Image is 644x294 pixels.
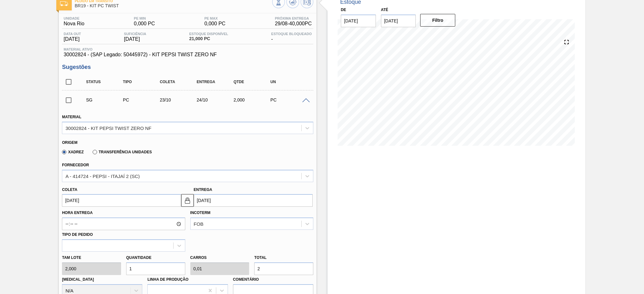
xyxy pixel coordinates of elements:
[269,97,310,102] div: PC
[254,255,267,260] label: Total
[124,32,146,36] span: Suficiência
[62,277,94,282] label: [MEDICAL_DATA]
[194,221,204,227] div: FOB
[62,187,77,192] label: Coleta
[270,32,313,42] div: -
[65,173,140,179] div: A - 414724 - PEPSI - ITAJAÍ 2 (SC)
[121,97,163,102] div: Pedido de Compra
[269,80,310,84] div: UN
[60,1,68,6] img: Ícone
[64,32,81,36] span: Data out
[341,8,346,12] label: De
[62,115,81,119] label: Material
[232,80,273,84] div: Qtde
[64,36,81,42] span: [DATE]
[233,275,313,284] label: Comentário
[232,97,273,102] div: 2,000
[271,32,312,36] span: Estoque Bloqueado
[381,15,416,27] input: dd/mm/yyyy
[194,187,212,192] label: Entrega
[64,21,84,27] span: Nova Rio
[190,211,211,215] label: Incoterm
[181,194,194,207] button: locked
[158,97,199,102] div: 23/10/2025
[158,80,199,84] div: Coleta
[275,21,312,27] span: 29/08 - 40,000 PC
[62,163,89,167] label: Fornecedor
[93,150,152,154] label: Transferência Unidades
[124,36,146,42] span: [DATE]
[184,197,191,204] img: locked
[64,52,312,58] span: 30002824 - (SAP Legado: 50445972) - KIT PEPSI TWIST ZERO NF
[204,16,225,20] span: PE MAX
[194,194,313,207] input: dd/mm/yyyy
[190,255,207,260] label: Carros
[62,64,313,70] h3: Sugestões
[62,140,77,145] label: Origem
[84,80,126,84] div: Status
[195,97,236,102] div: 24/10/2025
[75,3,272,8] span: BR19 - KIT PC TWIST
[121,80,163,84] div: Tipo
[147,277,188,282] label: Linha de Produção
[189,32,228,36] span: Estoque Disponível
[195,80,236,84] div: Entrega
[134,21,155,27] span: 0,000 PC
[62,150,84,154] label: Xadrez
[65,125,151,131] div: 30002824 - KIT PEPSI TWIST ZERO NF
[62,253,121,262] label: Tam lote
[64,16,84,20] span: Unidade
[126,255,151,260] label: Quantidade
[381,8,388,12] label: Até
[64,47,312,51] span: Material ativo
[62,232,93,237] label: Tipo de pedido
[84,97,126,102] div: Sugestão Criada
[275,16,312,20] span: Próxima Entrega
[62,194,181,207] input: dd/mm/yyyy
[204,21,225,27] span: 0,000 PC
[62,208,185,217] label: Hora Entrega
[420,14,455,27] button: Filtro
[134,16,155,20] span: PE MIN
[341,15,376,27] input: dd/mm/yyyy
[189,36,228,41] span: 21,000 PC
